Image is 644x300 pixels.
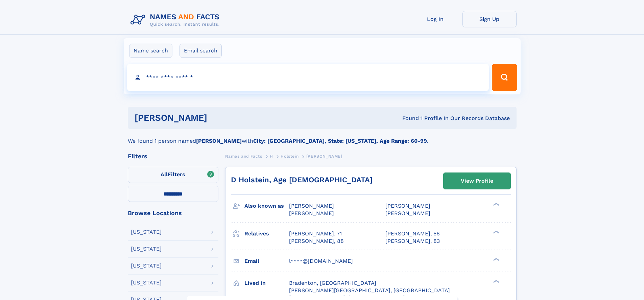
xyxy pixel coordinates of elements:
[244,228,289,239] h3: Relatives
[131,280,162,285] div: [US_STATE]
[461,173,493,189] div: View Profile
[128,210,218,216] div: Browse Locations
[180,44,222,58] label: Email search
[492,279,500,283] div: ❯
[244,200,289,212] h3: Also known as
[128,153,218,159] div: Filters
[289,230,342,237] a: [PERSON_NAME], 71
[129,44,172,58] label: Name search
[135,114,305,122] h1: [PERSON_NAME]
[408,11,462,27] a: Log In
[127,64,489,91] input: search input
[289,287,450,294] span: [PERSON_NAME][GEOGRAPHIC_DATA], [GEOGRAPHIC_DATA]
[492,64,517,91] button: Search Button
[385,237,440,245] a: [PERSON_NAME], 83
[492,230,500,234] div: ❯
[161,171,168,178] span: All
[289,237,344,245] a: [PERSON_NAME], 88
[231,176,373,184] a: D Holstein, Age [DEMOGRAPHIC_DATA]
[131,229,162,235] div: [US_STATE]
[306,154,342,159] span: [PERSON_NAME]
[225,152,262,160] a: Names and Facts
[305,115,510,122] div: Found 1 Profile In Our Records Database
[270,154,273,159] span: H
[196,138,242,144] b: [PERSON_NAME]
[128,11,225,29] img: Logo Names and Facts
[492,202,500,207] div: ❯
[131,246,162,252] div: [US_STATE]
[281,154,299,159] span: Holstein
[270,152,273,160] a: H
[131,263,162,269] div: [US_STATE]
[444,173,510,189] a: View Profile
[244,277,289,289] h3: Lived in
[128,129,517,145] div: We found 1 person named with .
[244,255,289,267] h3: Email
[385,230,440,237] a: [PERSON_NAME], 56
[289,280,376,286] span: Bradenton, [GEOGRAPHIC_DATA]
[253,138,427,144] b: City: [GEOGRAPHIC_DATA], State: [US_STATE], Age Range: 60-99
[492,257,500,261] div: ❯
[385,210,430,216] span: [PERSON_NAME]
[281,152,299,160] a: Holstein
[289,210,334,216] span: [PERSON_NAME]
[462,11,517,27] a: Sign Up
[289,203,334,209] span: [PERSON_NAME]
[128,167,218,183] label: Filters
[385,203,430,209] span: [PERSON_NAME]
